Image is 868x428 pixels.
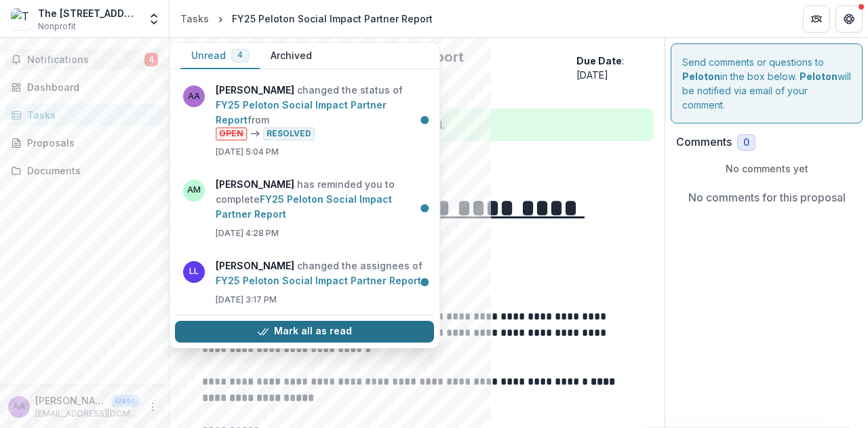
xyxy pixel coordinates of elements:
button: Archived [260,43,323,69]
img: The 519 Church Street Community Centre [11,8,33,30]
a: Documents [5,159,163,182]
strong: Due Date [576,55,622,66]
button: Mark all as read [175,321,434,343]
p: User [111,395,139,407]
h2: Comments [676,136,732,149]
p: changed the status of from [216,83,426,140]
div: Dashboard [27,80,153,94]
a: Dashboard [5,76,163,98]
span: Nonprofit [38,20,76,33]
p: : [DATE] [576,54,654,82]
a: Tasks [5,104,163,126]
a: Tasks [175,9,214,28]
p: No comments for this proposal [688,189,846,206]
div: Documents [27,163,153,178]
nav: breadcrumb [175,9,438,28]
strong: Peloton [682,71,720,82]
strong: Peloton [800,71,837,82]
p: has reminded you to complete [216,177,426,222]
button: More [144,399,161,415]
span: 4 [237,50,243,60]
button: Unread [180,43,260,69]
div: Send comments or questions to in the box below. will be notified via email of your comment. [671,43,863,123]
a: FY25 Peloton Social Impact Partner Report [216,193,392,220]
button: Partners [803,5,830,33]
p: [PERSON_NAME] [35,393,106,408]
p: No comments yet [676,161,857,176]
a: Proposals [5,132,163,154]
div: Aniska Ali [13,402,25,411]
span: 0 [743,137,749,149]
div: FY25 Peloton Social Impact Partner Report [232,12,433,26]
div: The [STREET_ADDRESS][GEOGRAPHIC_DATA] [38,6,139,20]
p: changed the assignees of [216,258,426,288]
div: Tasks [180,12,209,26]
button: Notifications4 [5,49,163,71]
button: Get Help [835,5,863,33]
p: [EMAIL_ADDRESS][DOMAIN_NAME] [35,408,139,420]
a: FY25 Peloton Social Impact Partner Report [216,275,421,286]
span: 4 [144,53,158,66]
span: Notifications [27,54,144,66]
div: Proposals [27,136,153,150]
button: Open entity switcher [144,5,163,33]
div: Tasks [27,108,153,122]
a: FY25 Peloton Social Impact Partner Report [216,99,387,125]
